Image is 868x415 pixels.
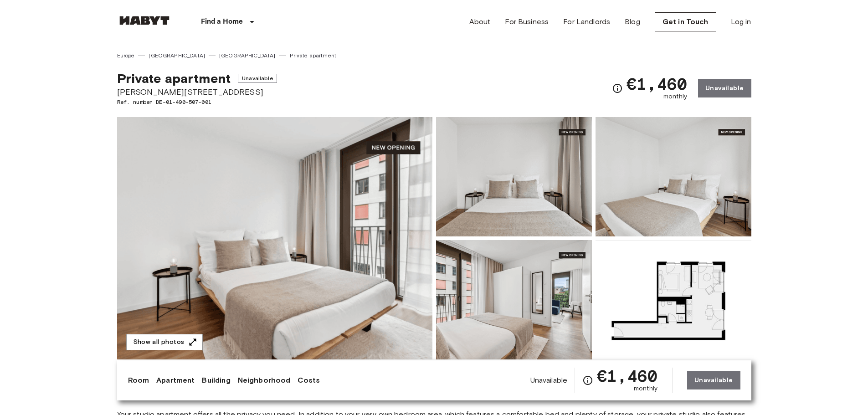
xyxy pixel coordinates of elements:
span: Unavailable [238,74,277,83]
img: Picture of unit DE-01-490-507-001 [436,240,592,359]
a: For Business [505,16,549,27]
span: Private apartment [117,71,231,86]
span: €1,460 [627,76,687,92]
a: Log in [731,16,751,27]
a: Costs [298,375,320,386]
a: Building [202,375,230,386]
span: monthly [663,92,687,101]
a: About [469,16,491,27]
span: Unavailable [530,375,568,385]
span: Ref. number DE-01-490-507-001 [117,98,277,106]
a: Europe [117,51,135,60]
svg: Check cost overview for full price breakdown. Please note that discounts apply to new joiners onl... [612,83,623,94]
img: Picture of unit DE-01-490-507-001 [436,117,592,236]
a: For Landlords [563,16,610,27]
a: Private apartment [290,51,337,60]
span: monthly [634,384,657,393]
span: €1,460 [597,368,657,384]
img: Picture of unit DE-01-490-507-001 [596,240,751,359]
button: Show all photos [126,334,203,351]
a: Room [128,375,149,386]
a: [GEOGRAPHIC_DATA] [219,51,276,60]
img: Habyt [117,16,172,25]
img: Picture of unit DE-01-490-507-001 [596,117,751,236]
svg: Check cost overview for full price breakdown. Please note that discounts apply to new joiners onl... [582,375,593,386]
span: [PERSON_NAME][STREET_ADDRESS] [117,86,277,98]
a: Get in Touch [655,12,716,31]
img: Marketing picture of unit DE-01-490-507-001 [117,117,432,359]
a: [GEOGRAPHIC_DATA] [149,51,205,60]
p: Find a Home [201,16,243,27]
a: Neighborhood [238,375,291,386]
a: Blog [625,16,640,27]
a: Apartment [156,375,195,386]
